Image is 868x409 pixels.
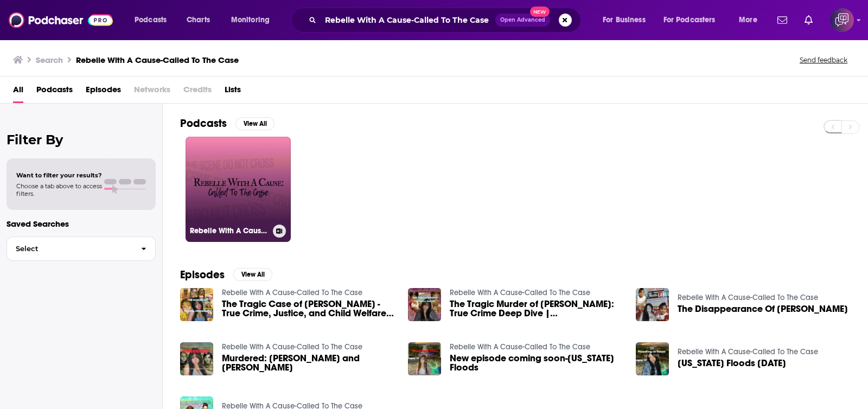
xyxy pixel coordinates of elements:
[13,81,23,103] a: All
[595,11,659,29] button: open menu
[231,12,270,28] span: Monitoring
[830,8,854,32] button: Show profile menu
[222,288,362,297] a: Rebelle With A Cause-Called To The Case
[450,354,623,372] span: New episode coming soon-[US_STATE] Floods
[450,354,623,372] a: New episode coming soon-Texas Floods
[180,342,213,375] img: Murdered: Sharon Shaw and Rhonda Johnson
[222,354,395,372] a: Murdered: Sharon Shaw and Rhonda Johnson
[495,14,550,27] button: Open AdvancedNew
[235,117,275,130] button: View All
[186,137,291,242] a: Rebelle With A Cause-Called To The Case
[9,10,113,30] img: Podchaser - Follow, Share and Rate Podcasts
[663,12,716,28] span: For Podcasters
[656,11,731,29] button: open menu
[800,11,817,29] a: Show notifications dropdown
[86,81,121,103] a: Episodes
[408,288,441,321] img: The Tragic Murder of Nola Q. Dinkins: True Crime Deep Dive | Child Abuse Awareness
[636,288,669,321] img: The Disappearance Of Teekah Lewis
[16,182,102,197] span: Choose a tab above to access filters.
[222,342,362,352] a: Rebelle With A Cause-Called To The Case
[180,117,275,130] a: PodcastsView All
[7,132,156,148] h2: Filter By
[180,268,272,282] a: EpisodesView All
[500,17,545,23] span: Open Advanced
[603,12,646,28] span: For Business
[731,11,771,29] button: open menu
[301,8,591,33] div: Search podcasts, credits, & more...
[183,81,212,103] span: Credits
[36,55,63,65] h3: Search
[180,11,216,29] a: Charts
[225,81,241,103] a: Lists
[530,7,550,17] span: New
[450,299,623,318] span: The Tragic Murder of [PERSON_NAME]: True Crime Deep Dive | [MEDICAL_DATA] Awareness
[135,12,167,28] span: Podcasts
[187,12,210,28] span: Charts
[678,304,848,314] a: The Disappearance Of Teekah Lewis
[222,299,395,318] span: The Tragic Case of [PERSON_NAME] -True Crime, Justice, and Child Welfare Failures
[773,11,792,29] a: Show notifications dropdown
[222,299,395,318] a: The Tragic Case of Gabriel Fernandez -True Crime, Justice, and Child Welfare Failures
[127,11,181,29] button: open menu
[180,268,225,282] h2: Episodes
[36,81,73,103] a: Podcasts
[7,237,156,261] button: Select
[678,359,786,368] span: [US_STATE] Floods [DATE]
[233,268,272,281] button: View All
[450,288,590,297] a: Rebelle With A Cause-Called To The Case
[450,299,623,318] a: The Tragic Murder of Nola Q. Dinkins: True Crime Deep Dive | Child Abuse Awareness
[7,219,156,229] p: Saved Searches
[134,81,170,103] span: Networks
[7,245,132,252] span: Select
[408,342,441,375] img: New episode coming soon-Texas Floods
[739,12,757,28] span: More
[321,11,495,29] input: Search podcasts, credits, & more...
[830,8,854,32] img: User Profile
[224,11,284,29] button: open menu
[678,304,848,314] span: The Disappearance Of [PERSON_NAME]
[796,55,851,65] button: Send feedback
[830,8,854,32] span: Logged in as corioliscompany
[180,117,227,130] h2: Podcasts
[678,293,818,302] a: Rebelle With A Cause-Called To The Case
[678,359,786,368] a: Texas Floods July 4, 2025
[190,226,269,235] h3: Rebelle With A Cause-Called To The Case
[76,55,239,65] h3: Rebelle With A Cause-Called To The Case
[636,342,669,375] img: Texas Floods July 4, 2025
[450,342,590,352] a: Rebelle With A Cause-Called To The Case
[222,354,395,372] span: Murdered: [PERSON_NAME] and [PERSON_NAME]
[16,171,102,179] span: Want to filter your results?
[678,347,818,356] a: Rebelle With A Cause-Called To The Case
[180,288,213,321] img: The Tragic Case of Gabriel Fernandez -True Crime, Justice, and Child Welfare Failures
